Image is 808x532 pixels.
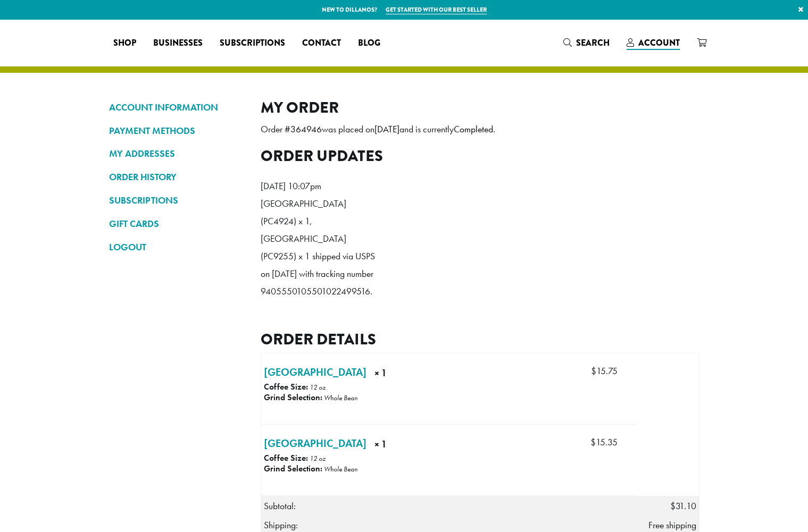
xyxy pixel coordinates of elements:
[113,37,136,50] span: Shop
[374,123,399,135] mark: [DATE]
[576,37,610,49] span: Search
[261,147,699,165] h2: Order updates
[374,437,439,454] strong: × 1
[324,393,357,402] p: Whole Bean
[590,436,618,448] bdi: 15.35
[109,215,245,233] a: GIFT CARDS
[310,383,326,392] p: 12 oz
[310,454,326,463] p: 12 oz
[590,436,596,448] span: $
[109,145,245,163] a: MY ADDRESSES
[638,37,680,49] span: Account
[358,37,380,50] span: Blog
[670,500,676,512] span: $
[261,330,699,349] h2: Order details
[261,178,383,195] p: [DATE] 10:07pm
[264,364,366,380] a: [GEOGRAPHIC_DATA]
[109,98,245,116] a: ACCOUNT INFORMATION
[109,238,245,256] a: LOGOUT
[324,465,357,474] p: Whole Bean
[261,98,699,117] h2: My Order
[555,34,618,52] a: Search
[261,121,699,138] p: Order # was placed on and is currently .
[220,37,285,50] span: Subscriptions
[264,392,322,403] strong: Grind Selection:
[264,435,366,451] a: [GEOGRAPHIC_DATA]
[454,123,493,135] mark: Completed
[109,122,245,140] a: PAYMENT METHODS
[386,5,487,14] a: Get started with our best seller
[302,37,341,50] span: Contact
[261,496,636,516] th: Subtotal:
[153,37,203,50] span: Businesses
[374,366,439,383] strong: × 1
[591,365,618,377] bdi: 15.75
[261,195,383,300] p: [GEOGRAPHIC_DATA] (PC4924) x 1, [GEOGRAPHIC_DATA] (PC9255) x 1 shipped via USPS on [DATE] with tr...
[109,191,245,209] a: SUBSCRIPTIONS
[670,500,696,512] span: 31.10
[264,381,308,392] strong: Coffee Size:
[264,452,308,463] strong: Coffee Size:
[264,463,322,474] strong: Grind Selection:
[591,365,596,377] span: $
[105,35,145,52] a: Shop
[109,168,245,186] a: ORDER HISTORY
[290,123,322,135] mark: 364946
